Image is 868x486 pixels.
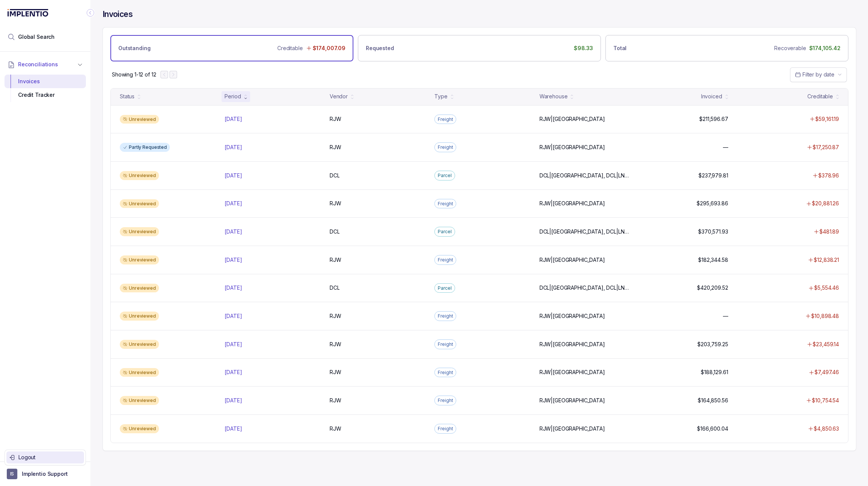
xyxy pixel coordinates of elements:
[225,228,242,235] p: [DATE]
[814,284,839,292] p: $5,554.46
[330,368,341,376] p: RJW
[5,56,86,73] button: Reconciliations
[811,312,839,320] p: $10,898.48
[699,115,728,123] p: $211,596.67
[812,200,839,207] p: $20,881.26
[774,44,806,52] p: Recoverable
[120,93,134,100] div: Status
[112,71,156,78] p: Showing 1-12 of 12
[225,397,242,404] p: [DATE]
[330,200,341,207] p: RJW
[697,341,728,348] p: $203,759.25
[795,71,834,78] search: Date Range Picker
[574,44,593,52] p: $98.33
[698,397,728,404] p: $164,850.56
[434,93,447,100] div: Type
[701,93,722,100] div: Invoiced
[120,199,159,208] div: Unreviewed
[438,256,453,264] p: Freight
[330,312,341,320] p: RJW
[438,397,453,404] p: Freight
[102,9,133,20] h4: Invoices
[225,368,242,376] p: [DATE]
[120,115,159,124] div: Unreviewed
[818,172,839,179] p: $378.96
[225,341,242,348] p: [DATE]
[539,115,605,123] p: RJW|[GEOGRAPHIC_DATA]
[120,255,159,264] div: Unreviewed
[539,284,629,292] p: DCL|[GEOGRAPHIC_DATA], DCL|LN, DCL|YK
[120,227,159,236] div: Unreviewed
[225,172,242,179] p: [DATE]
[438,228,451,235] p: Parcel
[5,73,86,104] div: Reconciliations
[330,341,341,348] p: RJW
[802,71,834,78] span: Filter by date
[723,144,728,151] p: —
[438,172,451,179] p: Parcel
[225,425,242,433] p: [DATE]
[225,256,242,264] p: [DATE]
[120,396,159,405] div: Unreviewed
[330,228,340,235] p: DCL
[330,115,341,123] p: RJW
[539,228,629,235] p: DCL|[GEOGRAPHIC_DATA], DCL|LN, DCL|YK
[438,312,453,320] p: Freight
[539,256,605,264] p: RJW|[GEOGRAPHIC_DATA]
[790,67,847,82] button: Date Range Picker
[18,454,81,461] p: Logout
[120,284,159,293] div: Unreviewed
[539,397,605,404] p: RJW|[GEOGRAPHIC_DATA]
[438,200,453,208] p: Freight
[120,143,170,152] div: Partly Requested
[330,256,341,264] p: RJW
[366,44,394,52] p: Requested
[118,44,150,52] p: Outstanding
[330,144,341,151] p: RJW
[18,61,58,68] span: Reconciliations
[697,200,728,207] p: $295,693.86
[86,8,95,17] div: Collapse Icon
[539,312,605,320] p: RJW|[GEOGRAPHIC_DATA]
[815,115,839,123] p: $59,161.19
[225,115,242,123] p: [DATE]
[438,116,453,123] p: Freight
[613,44,627,52] p: Total
[815,368,839,376] p: $7,497.46
[330,397,341,404] p: RJW
[809,44,840,52] p: $174,105.42
[22,470,68,478] p: Implentio Support
[330,93,348,100] div: Vendor
[813,144,839,151] p: $17,250.87
[330,284,340,292] p: DCL
[225,93,241,100] div: Period
[819,228,839,235] p: $481.89
[120,171,159,180] div: Unreviewed
[120,424,159,433] div: Unreviewed
[438,369,453,376] p: Freight
[7,469,17,479] span: User initials
[225,312,242,320] p: [DATE]
[225,200,242,207] p: [DATE]
[723,312,728,320] p: —
[330,172,340,179] p: DCL
[120,340,159,349] div: Unreviewed
[438,144,453,151] p: Freight
[539,200,605,207] p: RJW|[GEOGRAPHIC_DATA]
[120,368,159,377] div: Unreviewed
[277,44,303,52] p: Creditable
[698,172,728,179] p: $237,979.81
[814,256,839,264] p: $12,838.21
[225,144,242,151] p: [DATE]
[112,71,156,78] div: Remaining page entries
[225,284,242,292] p: [DATE]
[539,341,605,348] p: RJW|[GEOGRAPHIC_DATA]
[701,368,728,376] p: $188,129.61
[697,284,728,292] p: $420,209.52
[7,469,84,479] button: User initialsImplentio Support
[438,284,451,292] p: Parcel
[698,228,728,235] p: $370,571.93
[698,256,728,264] p: $182,344.58
[120,312,159,321] div: Unreviewed
[438,341,453,348] p: Freight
